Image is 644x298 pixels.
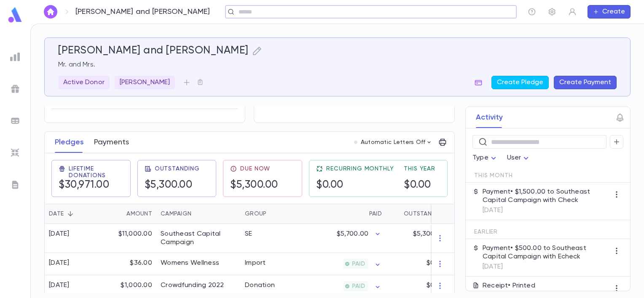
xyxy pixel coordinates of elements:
[10,52,20,62] img: reports_grey.c525e4749d1bce6a11f5fe2a8de1b229.svg
[161,281,224,290] div: Crowdfunding 2022
[404,204,445,224] div: Outstanding
[554,76,617,89] button: Create Payment
[102,275,156,298] div: $1,000.00
[386,204,449,224] div: Outstanding
[476,107,503,128] button: Activity
[351,136,436,148] button: Automatic Letters Off
[145,179,193,192] h5: $5,300.00
[356,207,369,221] button: Sort
[64,207,77,221] button: Sort
[472,154,488,161] span: Type
[326,165,394,172] span: Recurring Monthly
[7,7,24,23] img: logo
[427,281,445,290] p: $0.00
[102,253,156,275] div: $36.00
[161,230,236,247] div: Southeast Capital Campaign
[155,165,200,172] span: Outstanding
[507,150,531,166] div: User
[404,165,435,172] span: This Year
[49,259,70,267] div: [DATE]
[75,7,210,16] p: [PERSON_NAME] and [PERSON_NAME]
[55,132,84,153] button: Pledges
[94,132,129,153] button: Payments
[63,78,105,87] p: Active Donor
[10,84,20,94] img: campaigns_grey.99e729a5f7ee94e3726e6486bddda8f1.svg
[46,8,56,15] img: home_white.a664292cf8c1dea59945f0da9f25487c.svg
[10,180,20,190] img: letters_grey.7941b92b52307dd3b8a917253454ce1c.svg
[115,76,175,89] div: [PERSON_NAME]
[245,259,266,267] div: Import
[474,172,513,179] span: This Month
[49,230,70,238] div: [DATE]
[245,204,266,224] div: Group
[404,179,431,192] h5: $0.00
[58,61,617,69] p: Mr. and Mrs.
[483,188,610,205] p: Payment • $1,500.00 to Southeast Capital Campaign with Check
[58,76,110,89] div: Active Donor
[491,76,549,89] button: Create Pledge
[49,281,70,290] div: [DATE]
[337,230,368,238] p: $5,700.00
[349,261,368,267] span: PAID
[49,204,64,224] div: Date
[241,204,304,224] div: Group
[390,207,404,221] button: Sort
[102,224,156,253] div: $11,000.00
[245,230,252,238] div: SE
[126,204,152,224] div: Amount
[10,116,20,126] img: batches_grey.339ca447c9d9533ef1741baa751efc33.svg
[349,283,368,290] span: PAID
[69,165,123,179] span: Lifetime Donations
[304,204,386,224] div: Paid
[369,204,382,224] div: Paid
[161,259,219,267] div: Womens Wellness
[113,207,126,221] button: Sort
[58,45,249,57] h5: [PERSON_NAME] and [PERSON_NAME]
[266,207,280,221] button: Sort
[483,244,610,261] p: Payment • $500.00 to Southeast Capital Campaign with Echeck
[191,207,205,221] button: Sort
[10,148,20,158] img: imports_grey.530a8a0e642e233f2baf0ef88e8c9fcb.svg
[483,206,610,215] p: [DATE]
[483,282,535,290] p: Receipt • Printed
[483,263,610,271] p: [DATE]
[588,5,631,19] button: Create
[507,154,521,161] span: User
[427,259,445,267] p: $0.00
[474,229,498,235] span: Earlier
[245,281,275,290] div: Donation
[120,78,170,87] p: [PERSON_NAME]
[102,204,156,224] div: Amount
[161,204,191,224] div: Campaign
[59,179,109,192] h5: $30,971.00
[45,204,102,224] div: Date
[413,230,445,238] p: $5,300.00
[240,165,270,172] span: Due Now
[472,150,499,166] div: Type
[156,204,241,224] div: Campaign
[361,139,426,146] p: Automatic Letters Off
[230,179,278,192] h5: $5,300.00
[316,179,343,192] h5: $0.00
